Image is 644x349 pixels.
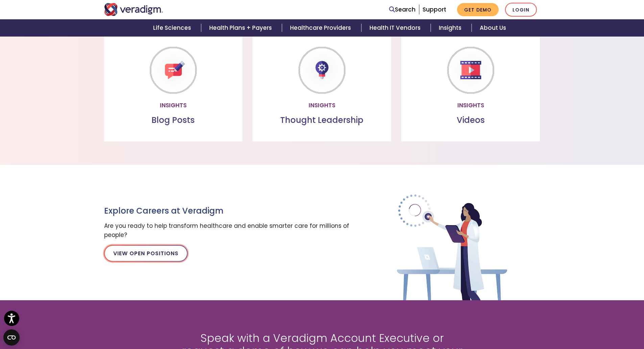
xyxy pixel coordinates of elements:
[104,221,354,240] p: Are you ready to help transform healthcare and enable smarter care for millions of people?
[258,101,386,110] p: Insights
[110,115,237,125] h3: Blog Posts
[110,101,237,110] p: Insights
[3,329,20,346] button: Open CMP widget
[423,5,446,14] a: Support
[389,5,415,14] a: Search
[104,206,354,216] h3: Explore Careers at Veradigm
[431,19,472,37] a: Insights
[282,19,361,37] a: Healthcare Providers
[407,101,534,110] p: Insights
[361,19,431,37] a: Health IT Vendors
[457,3,499,16] a: Get Demo
[505,3,537,17] a: Login
[407,115,534,125] h3: Videos
[145,19,201,37] a: Life Sciences
[258,115,386,125] h3: Thought Leadership
[104,245,188,261] a: View Open Positions
[104,3,163,16] img: Veradigm logo
[201,19,282,37] a: Health Plans + Payers
[472,19,514,37] a: About Us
